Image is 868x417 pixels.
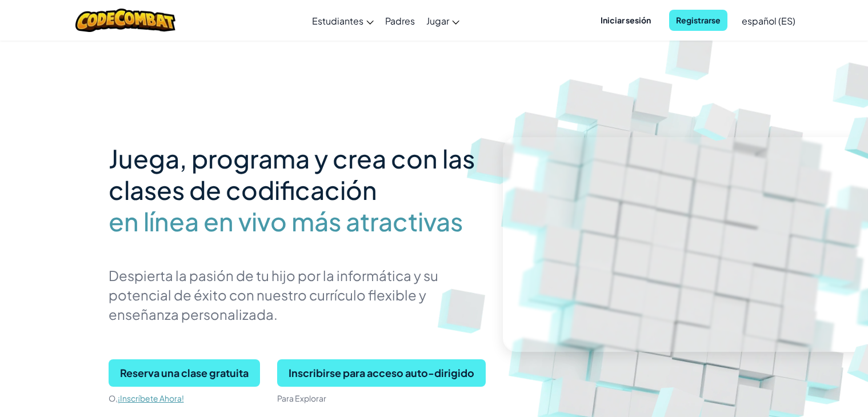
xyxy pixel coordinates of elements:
a: español (ES) [736,5,801,36]
p: Despierta la pasión de tu hijo por la informática y su potencial de éxito con nuestro currículo f... [109,266,486,324]
span: O, [109,393,118,403]
button: Inscribirse para acceso auto-dirigido [277,359,486,387]
img: Overlap cubes [677,85,757,157]
img: CodeCombat logo [75,9,175,32]
a: Padres [379,5,421,36]
span: español (ES) [742,15,795,27]
button: Iniciar sesión [594,10,658,31]
button: Registrarse [669,10,727,31]
a: Estudiantes [306,5,379,36]
a: ¡Inscríbete Ahora! [118,393,184,403]
span: Para Explorar [277,393,326,403]
span: en línea en vivo más atractivas [109,206,463,237]
button: Reserva una clase gratuita [109,359,260,387]
span: Jugar [426,15,449,27]
span: Estudiantes [312,15,363,27]
span: Juega, programa y crea con las clases de codificación [109,142,475,206]
a: Jugar [421,5,465,36]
